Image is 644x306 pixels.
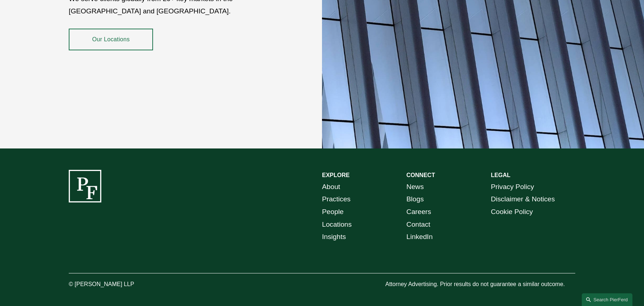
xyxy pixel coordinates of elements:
a: Practices [322,193,351,206]
a: Careers [406,206,431,218]
strong: EXPLORE [322,172,349,178]
a: About [322,181,340,193]
a: Privacy Policy [491,181,534,193]
p: Attorney Advertising. Prior results do not guarantee a similar outcome. [385,279,575,290]
a: People [322,206,344,218]
a: Cookie Policy [491,206,533,218]
a: Blogs [406,193,424,206]
a: Our Locations [69,29,153,50]
a: LinkedIn [406,231,433,243]
a: Locations [322,218,352,231]
a: Search this site [582,293,632,306]
a: Contact [406,218,430,231]
p: © [PERSON_NAME] LLP [69,279,174,290]
strong: CONNECT [406,172,435,178]
strong: LEGAL [491,172,510,178]
a: News [406,181,424,193]
a: Disclaimer & Notices [491,193,555,206]
a: Insights [322,231,346,243]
